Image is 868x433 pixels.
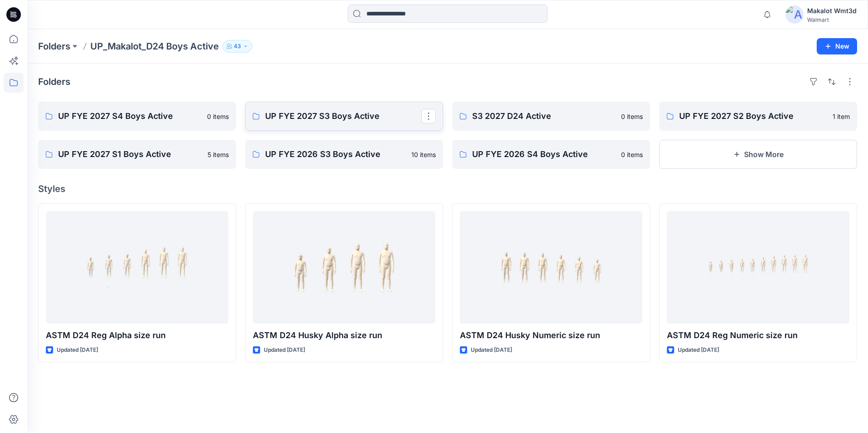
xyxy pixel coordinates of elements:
[472,110,616,123] p: S3 2027 D24 Active
[471,345,512,355] p: Updated [DATE]
[58,110,202,123] p: UP FYE 2027 S4 Boys Active
[460,211,642,324] a: ASTM D24 Husky Numeric size run
[253,211,435,324] a: ASTM D24 Husky Alpha size run
[253,329,435,342] p: ASTM D24 Husky Alpha size run
[265,110,421,123] p: UP FYE 2027 S3 Boys Active
[38,183,857,194] h4: Styles
[678,345,719,355] p: Updated [DATE]
[833,112,850,121] p: 1 item
[38,102,236,131] a: UP FYE 2027 S4 Boys Active0 items
[38,40,70,53] a: Folders
[817,38,857,54] button: New
[207,112,229,121] p: 0 items
[207,150,229,159] p: 5 items
[38,76,70,87] h4: Folders
[621,112,643,121] p: 0 items
[659,102,857,131] a: UP FYE 2027 S2 Boys Active1 item
[785,5,804,24] img: avatar
[234,41,241,51] p: 43
[245,140,443,169] a: UP FYE 2026 S3 Boys Active10 items
[621,150,643,159] p: 0 items
[245,102,443,131] a: UP FYE 2027 S3 Boys Active
[264,345,305,355] p: Updated [DATE]
[659,140,857,169] button: Show More
[57,345,98,355] p: Updated [DATE]
[38,140,236,169] a: UP FYE 2027 S1 Boys Active5 items
[667,329,849,342] p: ASTM D24 Reg Numeric size run
[452,140,650,169] a: UP FYE 2026 S4 Boys Active0 items
[265,148,406,161] p: UP FYE 2026 S3 Boys Active
[679,110,827,123] p: UP FYE 2027 S2 Boys Active
[58,148,202,161] p: UP FYE 2027 S1 Boys Active
[46,211,228,324] a: ASTM D24 Reg Alpha size run
[90,40,219,53] p: UP_Makalot_D24 Boys Active
[452,102,650,131] a: S3 2027 D24 Active0 items
[460,329,642,342] p: ASTM D24 Husky Numeric size run
[807,16,857,23] div: Walmart
[807,5,857,16] div: Makalot Wmt3d
[222,40,252,53] button: 43
[667,211,849,324] a: ASTM D24 Reg Numeric size run
[46,329,228,342] p: ASTM D24 Reg Alpha size run
[411,150,436,159] p: 10 items
[472,148,616,161] p: UP FYE 2026 S4 Boys Active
